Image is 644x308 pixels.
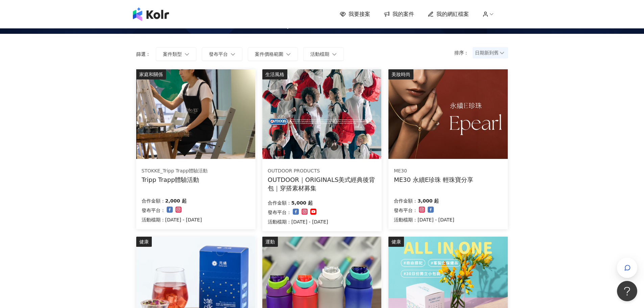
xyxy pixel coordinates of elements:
[142,216,202,224] p: 活動檔期：[DATE] - [DATE]
[262,69,287,79] div: 生活風格
[340,10,370,18] a: 我要接案
[388,237,404,247] div: 健康
[142,197,165,205] p: 合作金額：
[617,281,637,301] iframe: Help Scout Beacon - Open
[291,199,313,207] p: 5,000 起
[136,51,150,57] p: 篩選：
[394,216,454,224] p: 活動檔期：[DATE] - [DATE]
[209,51,228,57] span: 發布平台
[163,51,182,57] span: 案件類型
[268,168,376,174] div: OUTDOOR PRODUCTS
[142,168,208,174] div: STOKKE_Tripp Trapp體驗活動
[392,10,414,18] span: 我的案件
[262,69,381,159] img: 【OUTDOOR】ORIGINALS美式經典後背包M
[156,47,196,61] button: 案件類型
[303,47,344,61] button: 活動檔期
[136,237,152,247] div: 健康
[255,51,283,57] span: 案件價格範圍
[268,208,291,216] p: 發布平台：
[394,206,418,214] p: 發布平台：
[454,50,473,55] p: 排序：
[165,197,187,205] p: 2,000 起
[384,10,414,18] a: 我的案件
[136,69,255,159] img: 坐上tripp trapp、體驗專注繪畫創作
[202,47,242,61] button: 發布平台
[428,10,469,18] a: 我的網紅檔案
[248,47,298,61] button: 案件價格範圍
[142,175,208,184] div: Tripp Trapp體驗活動
[394,175,473,184] div: ME30 永續E珍珠 輕珠寶分享
[349,10,370,18] span: 我要接案
[268,199,291,207] p: 合作金額：
[394,197,418,205] p: 合作金額：
[418,197,439,205] p: 3,000 起
[142,206,165,214] p: 發布平台：
[262,237,278,247] div: 運動
[268,218,328,226] p: 活動檔期：[DATE] - [DATE]
[136,69,166,79] div: 家庭和關係
[436,10,469,18] span: 我的網紅檔案
[133,7,169,21] img: logo
[388,69,507,159] img: ME30 永續E珍珠 系列輕珠寶
[475,48,506,58] span: 日期新到舊
[394,168,473,174] div: ME30
[388,69,413,79] div: 美妝時尚
[268,175,376,192] div: OUTDOOR｜ORIGINALS美式經典後背包｜穿搭素材募集
[310,51,329,57] span: 活動檔期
